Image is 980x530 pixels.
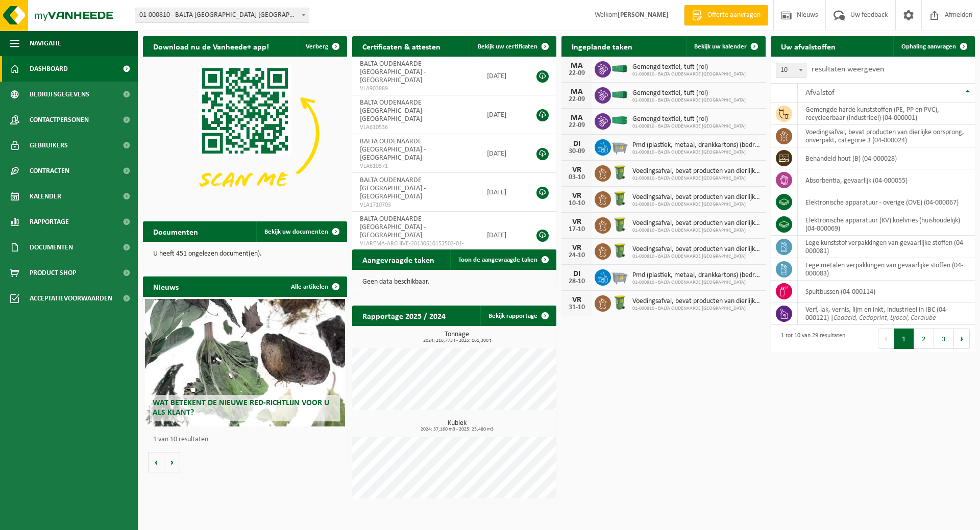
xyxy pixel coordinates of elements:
h2: Ingeplande taken [561,36,643,56]
a: Offerte aanvragen [684,5,768,26]
div: 1 tot 10 van 29 resultaten [776,327,845,350]
td: elektronische apparatuur (KV) koelvries (huishoudelijk) (04-000069) [798,213,975,236]
h2: Aangevraagde taken [352,249,445,269]
td: spuitbussen (04-000114) [798,281,975,302]
span: BALTA OUDENAARDE [GEOGRAPHIC_DATA] - [GEOGRAPHIC_DATA] [360,60,426,84]
a: Bekijk uw kalender [686,36,765,57]
span: Voedingsafval, bevat producten van dierlijke oorsprong, onverpakt, categorie 3 [632,167,761,175]
span: 01-000810 - BALTA OUDENAARDE [GEOGRAPHIC_DATA] [632,123,746,130]
button: Vorige [148,452,164,472]
button: Verberg [298,36,346,57]
div: 28-10 [567,278,587,285]
i: Cedacid, Cedoprint, Lyocol, Ceralube [834,314,936,322]
span: Gebruikers [30,133,68,158]
span: 01-000810 - BALTA OUDENAARDE [GEOGRAPHIC_DATA] [632,280,761,286]
span: Contracten [30,158,69,184]
td: voedingsafval, bevat producten van dierlijke oorsprong, onverpakt, categorie 3 (04-000024) [798,125,975,147]
span: Gemengd textiel, tuft (rol) [632,63,746,71]
span: 01-000810 - BALTA OUDENAARDE [GEOGRAPHIC_DATA] [632,71,746,78]
p: 1 van 10 resultaten [153,436,342,443]
div: 17-10 [567,226,587,233]
h3: Tonnage [357,331,556,343]
span: VLA610371 [360,162,471,170]
td: lege metalen verpakkingen van gevaarlijke stoffen (04-000083) [798,258,975,281]
span: 01-000810 - BALTA OUDENAARDE [GEOGRAPHIC_DATA] [632,306,761,312]
span: Voedingsafval, bevat producten van dierlijke oorsprong, onverpakt, categorie 3 [632,219,761,228]
td: elektronische apparatuur - overige (OVE) (04-000067) [798,191,975,213]
span: VLAREMA-ARCHIVE-20130610153503-01-000810 [360,240,471,256]
h3: Kubiek [357,420,556,432]
span: Toon de aangevraagde taken [458,257,537,263]
p: Geen data beschikbaar. [362,279,546,286]
td: [DATE] [479,173,526,212]
td: [DATE] [479,212,526,259]
span: Pmd (plastiek, metaal, drankkartons) (bedrijven) [632,271,761,280]
button: Volgende [164,452,180,472]
span: 01-000810 - BALTA OUDENAARDE [GEOGRAPHIC_DATA] [632,97,746,104]
span: 10 [776,63,806,78]
span: 01-000810 - BALTA OUDENAARDE [GEOGRAPHIC_DATA] [632,201,761,208]
div: VR [567,192,587,200]
button: Next [954,329,970,349]
a: Wat betekent de nieuwe RED-richtlijn voor u als klant? [145,299,345,426]
h2: Nieuws [143,276,189,296]
span: Gemengd textiel, tuft (rol) [632,115,746,123]
span: VLA1710703 [360,201,471,209]
img: WB-0240-HPE-GN-50 [611,190,628,207]
div: DI [567,140,587,148]
img: WB-0240-HPE-GN-50 [611,216,628,233]
div: 24-10 [567,252,587,259]
span: 01-000810 - BALTA OUDENAARDE [GEOGRAPHIC_DATA] [632,254,761,260]
h2: Documenten [143,221,208,241]
span: 10 [776,63,806,78]
a: Bekijk uw documenten [256,221,346,242]
img: WB-0240-HPE-GN-50 [611,164,628,181]
span: Bekijk uw kalender [694,43,747,50]
a: Toon de aangevraagde taken [450,249,555,270]
td: lege kunststof verpakkingen van gevaarlijke stoffen (04-000081) [798,236,975,258]
div: MA [567,62,587,70]
td: absorbentia, gevaarlijk (04-000055) [798,169,975,191]
div: VR [567,166,587,174]
span: 01-000810 - BALTA OUDENAARDE [GEOGRAPHIC_DATA] [632,149,761,156]
label: resultaten weergeven [812,65,884,73]
td: behandeld hout (B) (04-000028) [798,147,975,169]
img: WB-0240-HPE-GN-50 [611,294,628,311]
span: Documenten [30,235,73,260]
span: 01-000810 - BALTA OUDENAARDE NV - OUDENAARDE [135,8,309,23]
h2: Rapportage 2025 / 2024 [352,306,456,325]
button: Previous [878,329,894,349]
div: 22-09 [567,96,587,103]
span: 01-000810 - BALTA OUDENAARDE [GEOGRAPHIC_DATA] [632,175,761,182]
span: Voedingsafval, bevat producten van dierlijke oorsprong, onverpakt, categorie 3 [632,193,761,201]
div: VR [567,244,587,252]
span: BALTA OUDENAARDE [GEOGRAPHIC_DATA] - [GEOGRAPHIC_DATA] [360,176,426,200]
p: U heeft 451 ongelezen document(en). [153,250,337,258]
span: Navigatie [30,31,61,56]
span: BALTA OUDENAARDE [GEOGRAPHIC_DATA] - [GEOGRAPHIC_DATA] [360,215,426,239]
span: Wat betekent de nieuwe RED-richtlijn voor u als klant? [153,399,329,417]
span: Bedrijfsgegevens [30,82,89,107]
span: Ophaling aanvragen [901,43,956,50]
h2: Uw afvalstoffen [771,36,846,56]
img: WB-2500-GAL-GY-01 [611,138,628,155]
a: Alle artikelen [283,276,346,297]
span: 2024: 37,160 m3 - 2025: 25,480 m3 [357,427,556,432]
a: Bekijk rapportage [480,306,555,326]
span: Acceptatievoorwaarden [30,286,112,311]
div: VR [567,296,587,304]
span: Product Shop [30,260,76,286]
a: Ophaling aanvragen [893,36,974,57]
span: BALTA OUDENAARDE [GEOGRAPHIC_DATA] - [GEOGRAPHIC_DATA] [360,138,426,162]
img: HK-XC-40-GN-00 [611,116,628,125]
span: Dashboard [30,56,68,82]
button: 3 [934,329,954,349]
span: 01-000810 - BALTA OUDENAARDE [GEOGRAPHIC_DATA] [632,228,761,234]
span: BALTA OUDENAARDE [GEOGRAPHIC_DATA] - [GEOGRAPHIC_DATA] [360,99,426,123]
span: Gemengd textiel, tuft (rol) [632,89,746,97]
span: Kalender [30,184,61,209]
td: verf, lak, vernis, lijm en inkt, industrieel in IBC (04-000121) | [798,302,975,325]
td: [DATE] [479,134,526,173]
span: Voedingsafval, bevat producten van dierlijke oorsprong, onverpakt, categorie 3 [632,245,761,254]
span: 01-000810 - BALTA OUDENAARDE NV - OUDENAARDE [135,8,309,22]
